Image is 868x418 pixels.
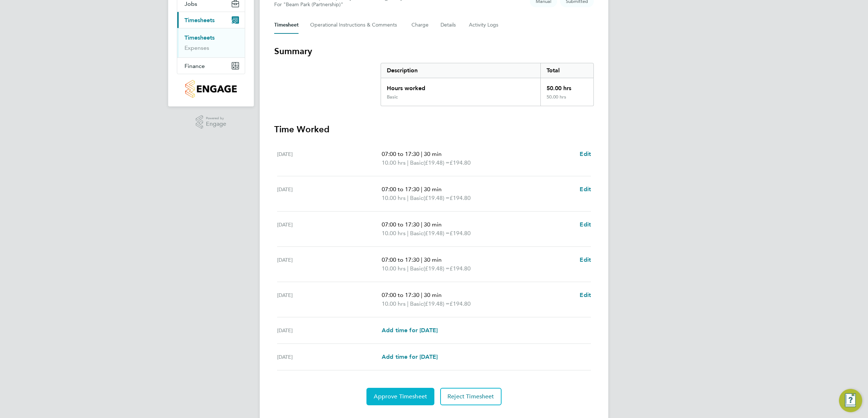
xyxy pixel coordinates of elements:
[580,292,591,298] span: Edit
[382,300,406,307] span: 10.00 hrs
[407,194,409,201] span: |
[277,291,382,308] div: [DATE]
[277,326,382,335] div: [DATE]
[411,16,429,34] button: Charge
[424,186,442,193] span: 30 min
[423,159,450,166] span: (£19.48) =
[382,221,419,228] span: 07:00 to 17:30
[274,45,594,57] h3: Summary
[382,194,406,201] span: 10.00 hrs
[421,221,422,228] span: |
[382,265,406,272] span: 10.00 hrs
[450,159,471,166] span: £194.80
[424,292,442,298] span: 30 min
[206,115,226,121] span: Powered by
[540,78,593,94] div: 50.00 hrs
[450,230,471,237] span: £194.80
[580,186,591,193] span: Edit
[381,63,540,78] div: Description
[423,300,450,307] span: (£19.48) =
[407,230,409,237] span: |
[274,45,594,405] section: Timesheet
[177,12,245,28] button: Timesheets
[410,229,423,238] span: Basic
[310,16,400,34] button: Operational Instructions & Comments
[421,186,422,193] span: |
[206,121,226,127] span: Engage
[423,194,450,201] span: (£19.48) =
[277,353,382,361] div: [DATE]
[421,256,422,263] span: |
[382,256,419,263] span: 07:00 to 17:30
[382,159,406,166] span: 10.00 hrs
[421,292,422,298] span: |
[580,150,591,158] a: Edit
[407,265,409,272] span: |
[580,150,591,157] span: Edit
[184,44,209,51] a: Expenses
[382,327,438,334] span: Add time for [DATE]
[839,389,862,412] button: Engage Resource Center
[440,388,502,405] button: Reject Timesheet
[387,94,398,100] div: Basic
[424,221,442,228] span: 30 min
[382,353,438,360] span: Add time for [DATE]
[421,150,422,157] span: |
[410,264,423,273] span: Basic
[382,230,406,237] span: 10.00 hrs
[580,256,591,263] span: Edit
[184,0,197,7] span: Jobs
[184,17,215,24] span: Timesheets
[450,300,471,307] span: £194.80
[580,256,591,264] a: Edit
[177,80,245,98] a: Go to home page
[450,265,471,272] span: £194.80
[424,256,442,263] span: 30 min
[450,194,471,201] span: £194.80
[424,150,442,157] span: 30 min
[366,388,434,405] button: Approve Timesheet
[274,124,594,135] h3: Time Worked
[185,80,236,98] img: countryside-properties-logo-retina.png
[196,115,227,129] a: Powered byEngage
[277,220,382,238] div: [DATE]
[184,63,205,69] span: Finance
[381,63,594,106] div: Summary
[540,94,593,106] div: 50.00 hrs
[580,291,591,300] a: Edit
[382,186,419,193] span: 07:00 to 17:30
[407,300,409,307] span: |
[177,28,245,57] div: Timesheets
[184,34,215,41] a: Timesheets
[274,1,423,8] div: For "Beam Park (Partnership)"
[407,159,409,166] span: |
[469,16,499,34] button: Activity Logs
[374,393,427,400] span: Approve Timesheet
[580,221,591,228] span: Edit
[277,256,382,273] div: [DATE]
[381,78,540,94] div: Hours worked
[382,292,419,298] span: 07:00 to 17:30
[441,16,457,34] button: Details
[274,16,299,34] button: Timesheet
[410,300,423,308] span: Basic
[580,220,591,229] a: Edit
[382,353,438,361] a: Add time for [DATE]
[423,230,450,237] span: (£19.48) =
[177,58,245,74] button: Finance
[277,150,382,167] div: [DATE]
[580,185,591,194] a: Edit
[447,393,494,400] span: Reject Timesheet
[410,158,423,167] span: Basic
[423,265,450,272] span: (£19.48) =
[382,326,438,335] a: Add time for [DATE]
[410,194,423,202] span: Basic
[277,185,382,202] div: [DATE]
[540,63,593,78] div: Total
[382,150,419,157] span: 07:00 to 17:30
